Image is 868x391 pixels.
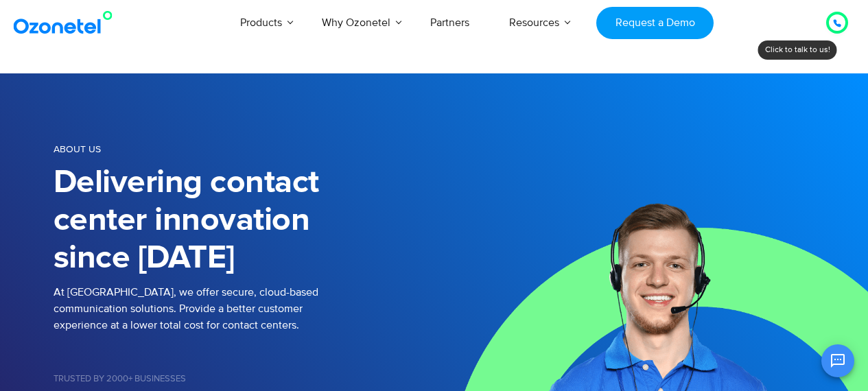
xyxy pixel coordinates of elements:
button: Open chat [821,344,854,377]
h1: Delivering contact center innovation since [DATE] [54,164,434,277]
p: At [GEOGRAPHIC_DATA], we offer secure, cloud-based communication solutions. Provide a better cust... [54,284,434,333]
h5: Trusted by 2000+ Businesses [54,375,434,383]
span: About us [54,143,101,155]
a: Request a Demo [596,7,714,39]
